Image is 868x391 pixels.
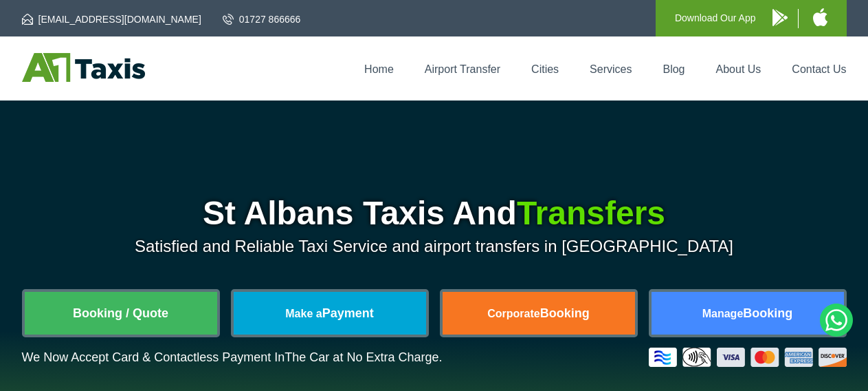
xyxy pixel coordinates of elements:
h1: St Albans Taxis And [22,197,847,230]
a: Booking / Quote [25,292,217,335]
a: Home [364,63,394,75]
a: Cities [531,63,559,75]
a: Contact Us [792,63,846,75]
a: ManageBooking [652,292,844,335]
a: CorporateBooking [443,292,635,335]
a: 01727 866666 [223,12,301,26]
a: About Us [716,63,761,75]
p: Download Our App [675,10,756,27]
a: [EMAIL_ADDRESS][DOMAIN_NAME] [22,12,201,26]
span: Corporate [487,308,539,319]
a: Airport Transfer [425,63,500,75]
a: Services [590,63,632,75]
p: We Now Accept Card & Contactless Payment In [22,350,443,365]
p: Satisfied and Reliable Taxi Service and airport transfers in [GEOGRAPHIC_DATA] [22,237,847,256]
img: A1 Taxis iPhone App [813,8,827,26]
img: A1 Taxis Android App [772,9,788,26]
span: Make a [285,308,322,319]
span: Manage [702,308,744,319]
a: Blog [663,63,685,75]
span: Transfers [517,195,665,231]
img: Credit And Debit Cards [649,348,847,367]
a: Make aPayment [234,292,426,335]
span: The Car at No Extra Charge. [285,350,442,364]
img: A1 Taxis St Albans LTD [22,53,145,82]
